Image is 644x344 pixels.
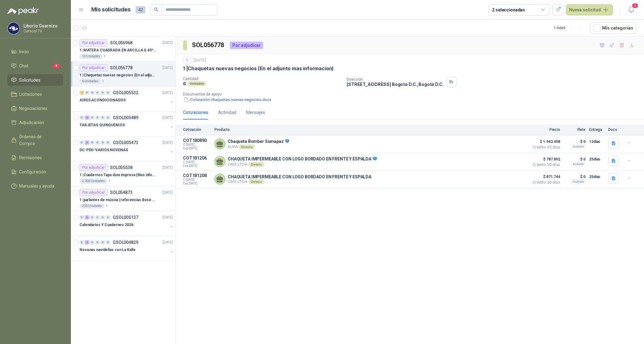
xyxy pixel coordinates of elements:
[19,119,44,126] span: Adjudicación
[7,103,63,114] a: Negociaciones
[106,215,110,220] div: 0
[106,140,110,145] div: 0
[347,77,443,82] p: Dirección
[106,91,110,95] div: 0
[214,127,526,132] p: Producto
[110,66,132,70] p: SOL056778
[95,115,100,120] div: 0
[108,179,110,184] p: 1
[19,133,58,147] span: Órdenes de Compra
[571,144,585,149] div: Incluido
[564,156,585,163] p: $ 0
[218,109,236,116] div: Actividad
[79,189,108,196] div: Por adjudicar
[183,127,211,132] p: Cotización
[71,62,175,87] a: Por adjudicarSOL056778[DATE] 1 |Chaquetas nuevas negocios (En el adjunto mas informacion)6 Unidades1
[183,160,211,164] span: C: [DATE]
[571,162,585,167] div: Incluido
[7,166,63,178] a: Configuración
[554,23,585,33] div: 1 - 9 de 9
[79,222,133,228] p: Calendarios Y Cuadernos 2026
[79,91,84,95] div: 2
[162,140,173,146] p: [DATE]
[183,109,208,116] div: Cotizaciones
[79,122,125,128] p: TARJETAS QUINQUENIOS
[95,91,100,95] div: 0
[100,215,105,220] div: 0
[79,239,174,258] a: 0 2 0 0 0 0 GSOL004829[DATE] Novenas navideñas con La Kalle
[183,65,334,72] p: 1 | Chaquetas nuevas negocios (En el adjunto mas informacion)
[91,5,131,14] h1: Mis solicitudes
[248,162,265,167] div: Directo
[23,24,62,28] p: Liborio Guarnizo
[79,140,84,145] div: 0
[85,240,89,245] div: 2
[228,156,377,162] p: CHAQUETA IMPERMEABLE CON LOGO BORDADO EN FRENTE Y ESPALDA
[7,74,63,86] a: Solicitudes
[7,117,63,128] a: Adjudicación
[79,39,108,47] div: Por adjudicar
[626,4,637,15] button: 5
[79,204,104,208] div: 200 Unidades
[79,147,128,153] p: DC-PDO-VARIOS NOVENAS
[183,182,211,185] span: Exp: [DATE]
[238,144,255,149] div: Directo
[23,29,62,33] p: Caracol TV
[162,115,173,121] p: [DATE]
[246,109,265,116] div: Mensajes
[162,165,173,171] p: [DATE]
[85,140,89,145] div: 3
[183,164,211,168] span: Exp: [DATE]
[529,145,560,149] span: Crédito 45 días
[183,57,191,64] div: 1
[7,131,63,149] a: Órdenes de Compra
[136,6,145,14] span: 42
[566,4,613,15] button: Nueva solicitud
[571,179,585,184] div: Incluido
[90,240,95,245] div: 0
[79,197,156,203] p: 1 | parlantes de música (referencias Bose o Alexa) CON MARCACION 1 LOGO (Mas datos en el adjunto)
[7,46,63,58] a: Inicio
[79,247,135,253] p: Novenas navideñas con La Kalle
[632,3,638,9] span: 5
[183,96,272,103] button: Cotización chaquetas nuevas negocios.docx
[154,7,158,12] span: search
[8,22,19,34] img: Company Logo
[110,41,132,45] p: SOL056968
[79,172,156,178] p: 1 | Cuadernos Tapa dura impresa (Mas informacion en el adjunto)
[79,214,174,233] a: 0 3 0 0 0 0 GSOL005137[DATE] Calendarios Y Cuadernos 2026
[90,215,95,220] div: 0
[183,156,211,160] p: COT181206
[529,138,560,145] span: $ 1.943.458
[79,240,84,245] div: 0
[106,204,108,208] p: 1
[113,215,138,220] p: GSOL005137
[248,179,265,184] div: Directo
[100,240,105,245] div: 0
[162,40,173,46] p: [DATE]
[102,79,104,84] p: 1
[53,63,60,68] span: 9
[110,190,132,195] p: SOL054873
[183,138,211,143] p: COT180890
[113,240,138,245] p: GSOL004829
[79,54,103,59] div: 10 Unidades
[228,139,289,144] p: Chaqueta Bomber Sumapaz
[589,156,605,163] p: 25 días
[187,81,206,86] div: Unidades
[589,138,605,145] p: 12 días
[113,140,138,145] p: GSOL005473
[192,40,225,50] h3: SOL056778
[19,154,42,161] span: Remisiones
[79,164,108,171] div: Por adjudicar
[79,79,101,84] div: 6 Unidades
[228,144,289,149] p: KUPA
[85,91,89,95] div: 0
[106,115,110,120] div: 0
[79,72,156,78] p: 1 | Chaquetas nuevas negocios (En el adjunto mas informacion)
[19,48,29,55] span: Inicio
[183,147,211,150] span: Exp: [DATE]
[183,178,211,182] span: C: [DATE]
[162,190,173,196] p: [DATE]
[100,91,105,95] div: 0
